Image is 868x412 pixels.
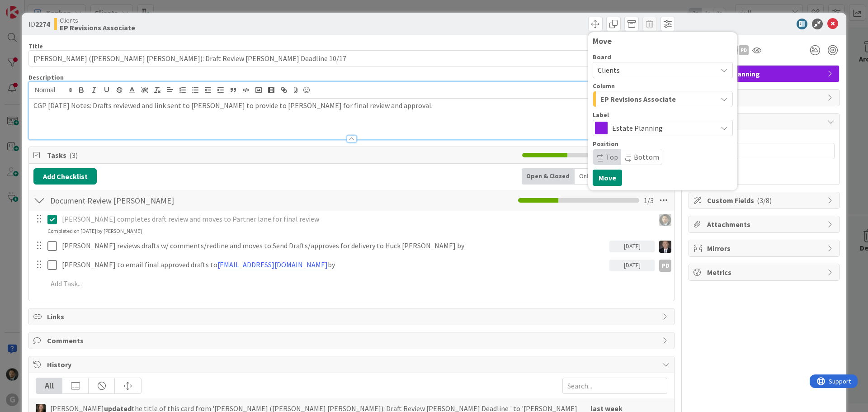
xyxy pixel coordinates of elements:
[36,378,62,393] div: All
[47,227,142,235] div: Completed on [DATE] by [PERSON_NAME]
[47,335,658,346] span: Comments
[612,122,712,134] span: Estate Planning
[19,1,41,12] span: Support
[62,260,606,270] p: [PERSON_NAME] to email final approved drafts to by
[634,152,659,161] span: Bottom
[593,83,615,89] span: Column
[609,241,655,252] div: [DATE]
[606,152,618,161] span: Top
[707,92,823,103] span: Dates
[707,68,823,79] span: Estate Planning
[739,45,749,55] div: PD
[47,150,518,161] span: Tasks
[600,93,676,105] span: EP Revisions Associate
[60,17,135,24] span: Clients
[28,19,50,29] span: ID
[644,195,654,206] span: 1 / 3
[609,260,655,271] div: [DATE]
[33,100,670,111] p: CGP [DATE] Notes: Drafts reviewed and link sent to [PERSON_NAME] to provide to [PERSON_NAME] for ...
[707,116,823,127] span: Block
[47,359,658,370] span: History
[28,50,675,66] input: type card name here...
[659,214,671,226] img: CG
[28,73,64,81] span: Description
[593,112,609,118] span: Label
[707,243,823,254] span: Mirrors
[35,19,50,28] b: 2274
[659,241,671,253] img: BG
[757,196,772,205] span: ( 3/8 )
[69,151,78,160] span: ( 3 )
[598,66,620,75] span: Clients
[28,42,43,50] label: Title
[707,195,823,206] span: Custom Fields
[62,214,651,224] p: [PERSON_NAME] completes draft review and moves to Partner lane for final review
[593,54,611,60] span: Board
[593,141,618,147] span: Position
[707,267,823,278] span: Metrics
[562,378,667,394] input: Search...
[217,260,328,269] a: [EMAIL_ADDRESS][DOMAIN_NAME]
[593,91,733,107] button: EP Revisions Associate
[33,168,97,185] button: Add Checklist
[47,311,658,322] span: Links
[707,219,823,230] span: Attachments
[47,192,250,208] input: Add Checklist...
[575,168,613,185] div: Only Open
[593,170,622,186] button: Move
[593,37,733,46] div: Move
[62,241,606,251] p: [PERSON_NAME] reviews drafts w/ comments/redline and moves to Send Drafts/approves for delivery t...
[522,168,575,185] div: Open & Closed
[659,260,671,272] div: PD
[60,24,135,31] b: EP Revisions Associate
